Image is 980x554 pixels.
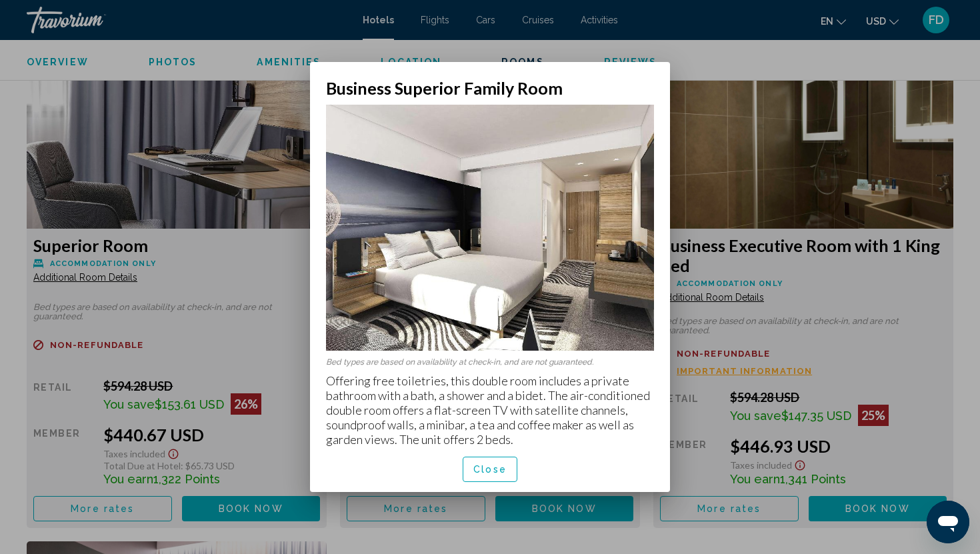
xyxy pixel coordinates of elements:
h2: Business Superior Family Room [326,78,654,98]
button: Close [463,457,517,481]
p: Bed types are based on availability at check-in, and are not guaranteed. [326,357,654,367]
span: Close [473,465,507,475]
iframe: Bouton de lancement de la fenêtre de messagerie [927,501,969,543]
img: 45de510c-b4b3-46a3-8a1e-14598097235e.jpeg [326,105,654,351]
p: Offering free toiletries, this double room includes a private bathroom with a bath, a shower and ... [326,373,654,447]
